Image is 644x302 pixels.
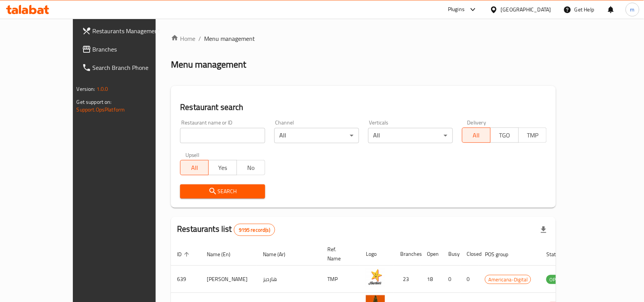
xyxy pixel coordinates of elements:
th: Branches [394,242,421,266]
td: 0 [442,266,460,293]
td: TMP [321,266,360,293]
td: 18 [421,266,442,293]
img: Hardee's [366,268,385,287]
span: Status [546,250,571,259]
th: Closed [460,242,479,266]
button: All [180,160,209,175]
span: POS group [485,250,518,259]
th: Logo [360,242,394,266]
h2: Menu management [171,58,246,71]
button: All [462,128,491,143]
div: All [274,128,359,143]
span: Yes [212,162,234,173]
div: [GEOGRAPHIC_DATA] [501,5,551,14]
button: Yes [208,160,237,175]
span: Branches [93,45,174,54]
li: / [198,34,201,43]
td: 23 [394,266,421,293]
a: Restaurants Management [76,22,180,40]
a: Support.OpsPlatform [77,105,125,115]
span: All [184,162,206,173]
div: All [368,128,453,143]
h2: Restaurant search [180,102,547,113]
a: Home [171,34,195,43]
a: Branches [76,40,180,58]
span: Search Branch Phone [93,63,174,72]
label: Upsell [185,152,200,158]
div: Export file [535,221,553,239]
span: TGO [494,130,516,141]
th: Open [421,242,442,266]
input: Search for restaurant name or ID.. [180,128,265,143]
span: Americana-Digital [485,275,531,284]
span: No [240,162,262,173]
span: TMP [522,130,544,141]
td: 639 [171,266,201,293]
nav: breadcrumb [171,34,556,43]
span: Name (En) [207,250,240,259]
h2: Restaurants list [177,223,275,236]
span: Menu management [204,34,255,43]
span: 1.0.0 [97,84,108,94]
td: [PERSON_NAME] [201,266,257,293]
span: ID [177,250,192,259]
a: Search Branch Phone [76,58,180,77]
span: All [465,130,488,141]
button: TGO [490,128,519,143]
button: No [237,160,265,175]
div: Total records count [234,224,275,236]
span: Name (Ar) [263,250,295,259]
button: Search [180,184,265,199]
td: هارديز [257,266,321,293]
span: Get support on: [77,97,112,107]
span: Version: [77,84,95,94]
span: Ref. Name [327,245,351,263]
button: TMP [518,128,547,143]
span: OPEN [546,275,565,284]
span: Search [186,187,259,196]
span: Restaurants Management [93,26,174,36]
div: Plugins [448,5,465,14]
th: Busy [442,242,460,266]
label: Delivery [467,120,486,125]
span: m [630,5,635,14]
td: 0 [460,266,479,293]
span: 9195 record(s) [234,226,275,234]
